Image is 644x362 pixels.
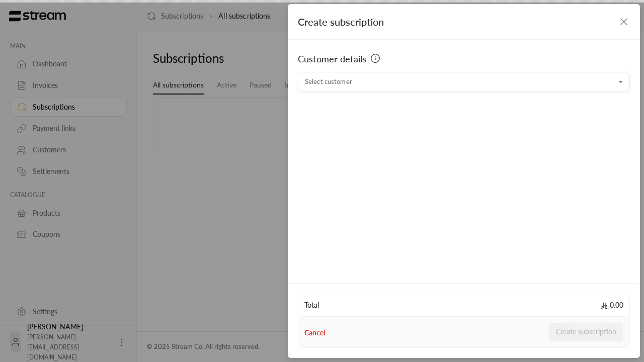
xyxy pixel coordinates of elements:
button: Cancel [304,328,325,338]
button: Open [615,76,627,88]
span: 0.00 [601,300,623,310]
span: Create subscription [298,16,384,28]
span: Customer details [298,52,366,66]
span: Total [304,300,319,310]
